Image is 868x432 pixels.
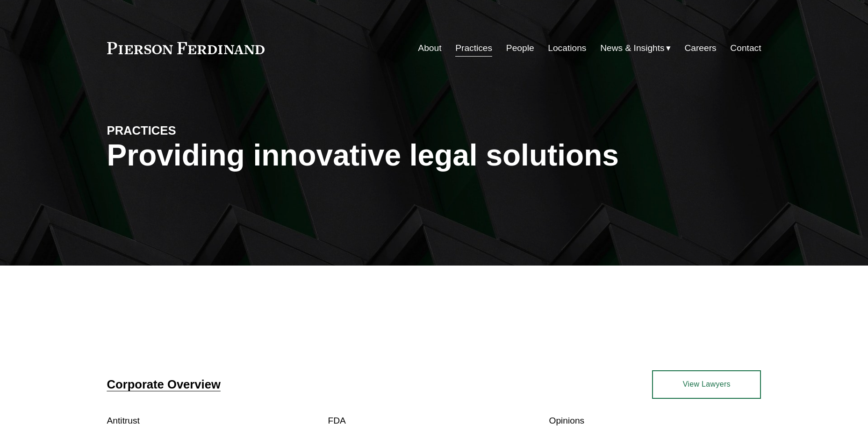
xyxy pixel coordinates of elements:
[684,39,716,57] a: Careers
[107,138,761,173] h1: Providing innovative legal solutions
[652,370,761,398] a: View Lawyers
[730,39,761,57] a: Contact
[107,123,271,138] h4: PRACTICES
[600,39,671,57] a: folder dropdown
[107,416,140,425] a: Antitrust
[455,39,492,57] a: Practices
[107,378,221,391] a: Corporate Overview
[600,40,665,57] span: News & Insights
[549,416,584,425] a: Opinions
[328,416,346,425] a: FDA
[418,39,441,57] a: About
[506,39,534,57] a: People
[548,39,586,57] a: Locations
